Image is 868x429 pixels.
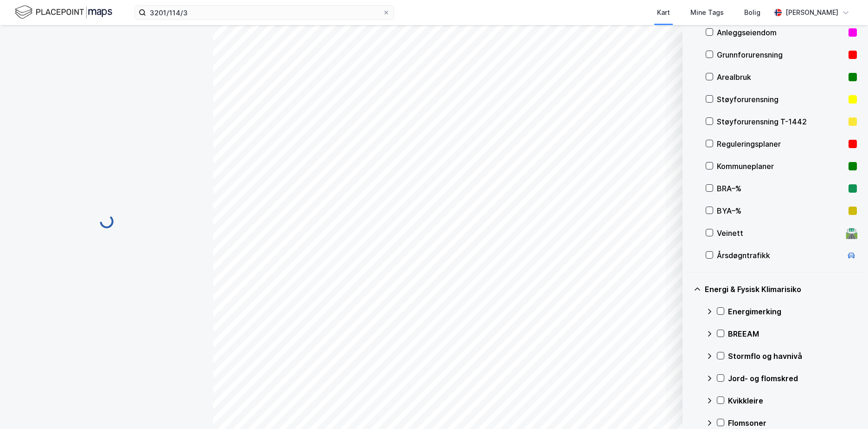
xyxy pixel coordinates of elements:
div: Grunnforurensning [717,49,845,60]
img: spinner.a6d8c91a73a9ac5275cf975e30b51cfb.svg [99,214,114,229]
div: Veinett [717,227,842,239]
div: Anleggseiendom [717,27,845,38]
input: Søk på adresse, matrikkel, gårdeiere, leietakere eller personer [146,6,383,19]
div: Mine Tags [690,7,724,18]
div: Energimerking [728,306,857,317]
div: Støyforurensning [717,94,845,105]
div: Kart [657,7,670,18]
div: Kvikkleire [728,395,857,406]
iframe: Chat Widget [822,384,868,429]
div: Flomsoner [728,417,857,429]
div: 🛣️ [845,227,858,239]
div: BYA–% [717,205,845,216]
div: [PERSON_NAME] [785,7,838,18]
div: Kommuneplaner [717,161,845,172]
div: Jord- og flomskred [728,373,857,384]
div: Stormflo og havnivå [728,351,857,362]
div: Bolig [744,7,760,18]
div: Reguleringsplaner [717,138,845,149]
div: Energi & Fysisk Klimarisiko [705,284,857,295]
div: Årsdøgntrafikk [717,250,842,261]
div: BRA–% [717,183,845,194]
div: Arealbruk [717,71,845,83]
div: Støyforurensning T-1442 [717,116,845,127]
div: BREEAM [728,328,857,339]
img: logo.f888ab2527a4732fd821a326f86c7f29.svg [15,4,112,20]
